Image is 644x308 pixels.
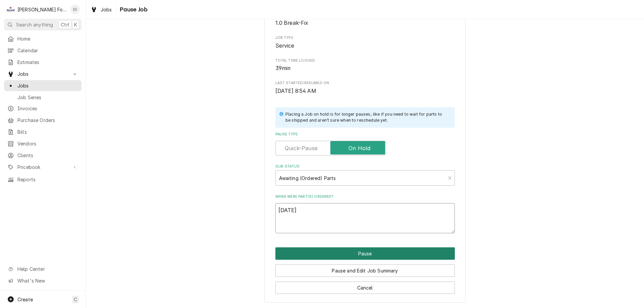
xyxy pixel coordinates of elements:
[4,103,82,114] a: Invoices
[17,82,78,89] span: Jobs
[275,164,455,186] div: Sub-Status
[17,70,68,77] span: Jobs
[275,13,455,27] div: Service Type
[16,21,53,28] span: Search anything
[4,126,82,137] a: Bills
[275,42,455,50] span: Job Type
[275,247,455,260] div: Button Group Row
[4,80,82,91] a: Jobs
[275,87,455,95] span: Last Started/Resumed On
[275,58,455,72] div: Total Time Logged
[17,105,78,112] span: Invoices
[17,47,78,54] span: Calendar
[70,5,80,14] div: D(
[17,265,77,272] span: Help Center
[275,88,316,94] span: [DATE] 8:54 AM
[275,35,455,41] span: Job Type
[275,194,455,199] label: When were part(s) ordered?
[275,247,455,260] button: Pause
[285,111,448,124] div: Placing a Job on hold is for longer pauses, like if you need to wait for parts to be shipped and ...
[275,65,291,71] span: 39min
[17,140,78,147] span: Vendors
[275,264,455,277] button: Pause and Edit Job Summary
[17,277,77,284] span: What's New
[4,45,82,56] a: Calendar
[275,20,309,26] span: 1.0 Break-Fix
[17,35,78,42] span: Home
[275,247,455,294] div: Button Group
[17,152,78,159] span: Clients
[4,92,82,103] a: Job Series
[4,263,82,274] a: Go to Help Center
[275,282,455,294] button: Cancel
[70,5,80,14] div: Derek Testa (81)'s Avatar
[4,115,82,126] a: Purchase Orders
[275,203,455,233] textarea: [DATE]
[74,296,77,303] span: C
[4,33,82,44] a: Home
[17,176,78,183] span: Reports
[88,4,115,15] a: Jobs
[275,277,455,294] div: Button Group Row
[4,150,82,161] a: Clients
[4,174,82,185] a: Reports
[275,43,294,49] span: Service
[4,19,82,30] button: Search anythingCtrlK
[275,260,455,277] div: Button Group Row
[275,194,455,233] div: When were part(s) ordered?
[275,80,455,86] span: Last Started/Resumed On
[74,21,77,28] span: K
[17,164,68,171] span: Pricebook
[6,5,15,14] div: Marshall Food Equipment Service's Avatar
[275,35,455,50] div: Job Type
[275,64,455,72] span: Total Time Logged
[275,132,455,156] div: Pause Type
[4,162,82,173] a: Go to Pricebook
[4,68,82,79] a: Go to Jobs
[101,6,112,13] span: Jobs
[4,275,82,286] a: Go to What's New
[275,164,455,169] label: Sub-Status
[275,132,455,137] label: Pause Type
[17,6,67,13] div: [PERSON_NAME] Food Equipment Service
[275,19,455,27] span: Service Type
[17,59,78,66] span: Estimates
[17,297,33,302] span: Create
[4,138,82,149] a: Vendors
[61,21,69,28] span: Ctrl
[275,58,455,63] span: Total Time Logged
[118,5,148,14] span: Pause Job
[275,80,455,95] div: Last Started/Resumed On
[6,5,15,14] div: M
[4,57,82,68] a: Estimates
[17,94,78,101] span: Job Series
[17,128,78,135] span: Bills
[17,117,78,124] span: Purchase Orders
